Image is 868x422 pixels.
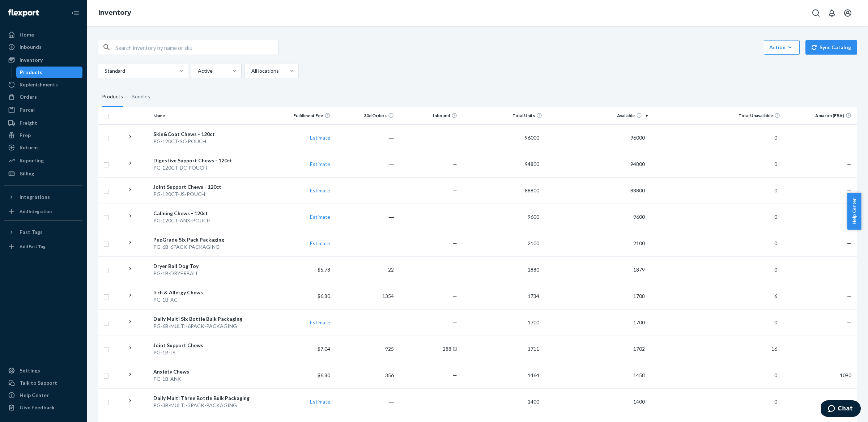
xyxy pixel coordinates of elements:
[847,161,851,167] span: —
[627,135,648,141] span: 96000
[333,336,397,362] td: 925
[153,323,267,330] div: PG-6B-MULTI-6PACK-PACKAGING
[20,392,49,399] div: Help Center
[318,346,330,352] span: $7.04
[627,187,648,193] span: 88800
[153,138,267,145] div: PG-120CT-SC-POUCH
[453,187,457,193] span: —
[104,67,105,74] input: Standard
[847,135,851,141] span: —
[153,131,267,138] div: Skin&Coat Chews - 120ct
[132,87,150,107] div: Bundles
[771,161,780,167] span: 0
[333,204,397,230] td: ―
[20,43,42,51] div: Inbounds
[20,144,39,151] div: Returns
[153,368,267,375] div: Anxiety Chews
[4,155,82,166] a: Reporting
[153,402,267,409] div: PG-3B-MULTI-3PACK-PACKAGING
[20,93,37,101] div: Orders
[20,229,43,236] div: Fast Tags
[630,398,648,405] span: 1400
[310,214,330,220] a: Estimate
[310,398,330,405] a: Estimate
[20,132,31,139] div: Prep
[771,135,780,141] span: 0
[8,9,39,17] img: Flexport logo
[4,79,82,90] a: Replenishments
[453,319,457,325] span: —
[251,67,251,74] input: All locations
[525,240,542,246] span: 2100
[20,243,46,250] div: Add Fast Tag
[771,267,780,273] span: 0
[318,267,330,273] span: $5.78
[805,40,857,55] button: Sync Catalog
[333,362,397,388] td: 356
[318,372,330,378] span: $6.80
[20,193,50,201] div: Integrations
[153,164,267,171] div: PG-120CT-DC-POUCH
[453,293,457,299] span: —
[847,193,861,230] button: Help Center
[821,400,861,418] iframe: Opens a widget where you can chat to one of our agents
[783,362,857,388] td: 1090
[153,157,267,164] div: Digestive Support Chews - 120ct
[20,31,34,38] div: Home
[153,315,267,323] div: Daily Multi Six Bottle Bulk Packaging
[153,236,267,243] div: PupGrade Six Pack Packaging
[4,117,82,129] a: Freight
[4,41,82,53] a: Inbounds
[310,135,330,141] a: Estimate
[809,6,823,20] button: Open Search Box
[153,263,267,270] div: Dryer Ball Dog Toy
[333,309,397,336] td: ―
[651,107,783,124] th: Total Unavailable
[333,151,397,177] td: ―
[333,177,397,204] td: ―
[630,372,648,378] span: 1458
[150,107,269,124] th: Name
[847,240,851,246] span: —
[522,135,542,141] span: 96000
[153,243,267,251] div: PG-6B-6PACK-PACKAGING
[20,157,44,164] div: Reporting
[333,283,397,309] td: 1354
[522,161,542,167] span: 94800
[20,379,57,387] div: Talk to Support
[453,267,457,273] span: —
[525,214,542,220] span: 9600
[397,107,460,124] th: Inbound
[153,289,267,296] div: Itch & Allergy Chews
[333,124,397,151] td: ―
[847,187,851,193] span: —
[333,107,397,124] th: 30d Orders
[4,241,82,252] a: Add Fast Tag
[20,404,55,411] div: Give Feedback
[197,67,198,74] input: Active
[847,346,851,352] span: —
[771,187,780,193] span: 0
[102,87,123,107] div: Products
[4,377,82,389] button: Talk to Support
[453,240,457,246] span: —
[16,67,83,78] a: Products
[525,319,542,325] span: 1700
[20,56,43,64] div: Inventory
[310,187,330,193] a: Estimate
[460,107,545,124] th: Total Units
[4,104,82,116] a: Parcel
[20,119,37,127] div: Freight
[4,29,82,41] a: Home
[68,6,82,20] button: Close Navigation
[20,208,52,214] div: Add Integration
[847,398,851,405] span: —
[525,267,542,273] span: 1880
[333,256,397,283] td: 22
[522,187,542,193] span: 88800
[525,398,542,405] span: 1400
[20,81,58,88] div: Replenishments
[4,54,82,66] a: Inventory
[630,267,648,273] span: 1879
